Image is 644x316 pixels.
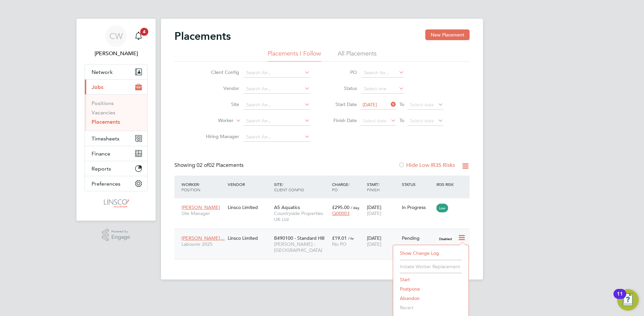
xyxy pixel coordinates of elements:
div: IR35 Risk [435,178,458,190]
input: Search for... [244,132,310,142]
span: [DATE] [367,210,381,216]
li: All Placements [338,49,377,62]
span: Q00003 [332,210,350,216]
span: 4 [140,28,148,36]
input: Search for... [362,68,404,78]
span: To [397,100,406,109]
label: Start Date [327,101,357,107]
span: No PO [332,241,346,247]
div: Status [400,178,435,190]
span: Preferences [92,181,120,187]
label: Client Config [201,69,239,75]
div: Jobs [85,94,147,131]
div: In Progress [402,204,433,210]
div: Linsco Limited [226,201,272,214]
a: 4 [132,25,145,47]
div: [DATE] [365,201,400,220]
button: Open Resource Center, 11 new notifications [617,289,639,311]
li: Start [396,275,465,284]
label: Status [327,85,357,91]
span: Select date [410,102,434,108]
label: Worker [195,117,233,124]
li: Revert [396,303,465,312]
label: Hide Low IR35 Risks [398,162,455,169]
h2: Placements [174,29,231,43]
span: 02 Placements [197,162,244,169]
span: Timesheets [92,135,119,142]
a: Powered byEngage [102,229,130,241]
button: Timesheets [85,131,147,146]
li: Placements I Follow [268,49,321,62]
li: Show change log [396,248,465,258]
div: [DATE] [365,232,400,250]
img: linsco-logo-retina.png [102,198,130,209]
button: Reports [85,161,147,176]
li: Abandon [396,294,465,303]
label: Hiring Manager [201,133,239,139]
span: Countryside Properties UK Ltd [274,210,329,222]
label: Vendor [201,85,239,91]
a: [PERSON_NAME]…Labourer 2025Linsco LimitedB490100 - Standard Hill[PERSON_NAME] - [GEOGRAPHIC_DATA]... [180,231,470,237]
span: [PERSON_NAME] [181,204,220,210]
span: £295.00 [332,204,350,210]
div: Linsco Limited [226,232,272,244]
span: Low [436,204,448,212]
span: Site Manager [181,210,224,216]
label: Site [201,101,239,107]
span: Network [92,69,113,75]
span: Select date [410,118,434,124]
nav: Main navigation [76,19,156,221]
span: [DATE] [363,102,377,108]
a: Positions [92,100,114,106]
span: Engage [111,234,130,240]
span: / hr [348,236,354,241]
button: Preferences [85,176,147,191]
input: Search for... [244,116,310,126]
div: Vendor [226,178,272,190]
label: Finish Date [327,117,357,123]
span: [PERSON_NAME] - [GEOGRAPHIC_DATA] [274,241,329,253]
span: Labourer 2025 [181,241,224,247]
div: Showing [174,162,245,169]
span: / day [351,205,360,210]
li: Postpone [396,284,465,294]
button: New Placement [425,29,470,40]
span: Powered by [111,229,130,234]
a: Vacancies [92,109,115,116]
span: CW [109,32,123,40]
a: [PERSON_NAME]Site ManagerLinsco LimitedA5 AquaticsCountryside Properties UK Ltd£295.00 / dayQ0000... [180,201,470,206]
span: Jobs [92,84,103,90]
div: Pending [402,235,433,241]
span: B490100 - Standard Hill [274,235,324,241]
span: Select date [363,118,387,124]
span: To [397,116,406,125]
li: Initiate Worker Replacement [396,262,465,271]
a: CW[PERSON_NAME] [85,25,148,58]
div: Start [365,178,400,196]
input: Search for... [244,68,310,78]
span: [PERSON_NAME]… [181,235,225,241]
span: Finance [92,150,110,157]
a: Go to home page [85,198,148,209]
button: Network [85,65,147,79]
div: Worker [180,178,226,196]
input: Select one [362,84,404,94]
a: Placements [92,119,120,125]
span: 02 of [197,162,209,169]
input: Search for... [244,84,310,94]
span: / Finish [367,182,380,192]
span: / Position [181,182,200,192]
span: / PO [332,182,350,192]
div: 11 [617,294,623,303]
div: Site [272,178,330,196]
span: A5 Aquatics [274,204,300,210]
button: Jobs [85,80,147,94]
span: [DATE] [367,241,381,247]
div: Charge [330,178,365,196]
input: Search for... [244,100,310,110]
button: Finance [85,146,147,161]
span: £19.01 [332,235,347,241]
span: Disabled [436,234,454,243]
span: Chloe Whittall [85,49,148,58]
label: PO [327,69,357,75]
